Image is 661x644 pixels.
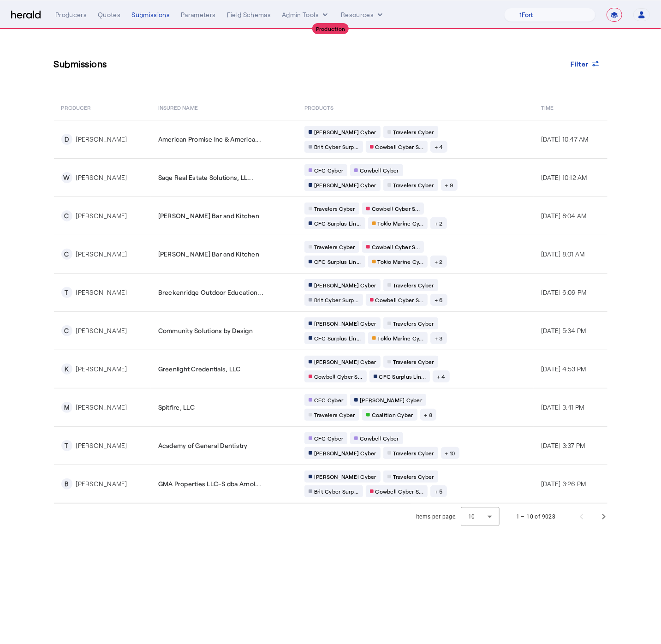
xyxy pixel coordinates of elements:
div: W [61,172,72,183]
div: [PERSON_NAME] [76,135,127,144]
span: Travelers Cyber [314,411,355,418]
div: T [61,287,72,298]
div: Producers [55,10,87,19]
span: Travelers Cyber [393,320,434,327]
button: Filter [563,55,607,72]
div: C [61,210,72,221]
span: CFC Surplus Lin... [314,220,361,227]
div: [PERSON_NAME] [76,403,127,412]
span: Cowbell Cyber S... [372,205,420,212]
div: [PERSON_NAME] [76,479,127,489]
span: [DATE] 10:12 AM [541,173,587,181]
span: Cowbell Cyber S... [314,373,363,380]
span: [PERSON_NAME] Cyber [314,128,376,136]
span: CFC Surplus Lin... [314,334,361,342]
span: Cowbell Cyber S... [375,296,424,304]
span: + 3 [435,334,443,342]
span: [DATE] 4:53 PM [541,365,586,373]
span: [DATE] 3:26 PM [541,480,586,488]
span: Insured Name [158,102,198,112]
table: Table view of all submissions by your platform [54,94,607,504]
span: Tokio Marine Cy... [378,258,424,265]
div: D [61,134,72,145]
span: [DATE] 8:01 AM [541,250,585,258]
span: + 6 [435,296,443,304]
span: American Promise Inc & America... [158,135,261,144]
span: Travelers Cyber [314,243,355,250]
div: [PERSON_NAME] [76,288,127,297]
span: [DATE] 10:47 AM [541,135,589,143]
span: [DATE] 6:09 PM [541,288,587,296]
span: Academy of General Dentistry [158,441,248,450]
span: Travelers Cyber [393,128,434,136]
div: [PERSON_NAME] [76,326,127,335]
span: + 4 [435,143,443,150]
span: Cowbell Cyber S... [372,243,420,250]
span: [DATE] 3:37 PM [541,441,585,449]
div: Items per page: [416,512,457,521]
span: CFC Cyber [314,435,343,442]
div: Submissions [131,10,170,19]
div: Field Schemas [227,10,271,19]
span: Cowbell Cyber S... [375,143,424,150]
span: Spitfire, LLC [158,403,195,412]
span: CFC Cyber [314,167,343,174]
button: Resources dropdown menu [341,10,385,19]
span: Brit Cyber Surp... [314,143,359,150]
span: Cowbell Cyber S... [375,488,424,495]
span: [DATE] 3:41 PM [541,403,584,411]
div: [PERSON_NAME] [76,211,127,221]
span: GMA Properties LLC-S dba Arnol... [158,479,261,489]
span: + 5 [435,488,443,495]
span: + 8 [424,411,433,418]
div: [PERSON_NAME] [76,441,127,450]
span: [PERSON_NAME] Cyber [314,320,376,327]
span: Community Solutions by Design [158,326,253,335]
div: K [61,364,72,375]
span: Breckenridge Outdoor Education... [158,288,263,297]
div: Parameters [181,10,216,19]
span: CFC Surplus Lin... [314,258,361,265]
span: PRODUCER [61,102,91,112]
span: Cowbell Cyber [360,435,399,442]
span: CFC Surplus Lin... [379,373,426,380]
span: Sage Real Estate Solutions, LL... [158,173,253,182]
span: [PERSON_NAME] Cyber [314,358,376,365]
div: C [61,249,72,260]
span: [DATE] 8:04 AM [541,212,587,220]
span: [PERSON_NAME] Bar and Kitchen [158,250,259,259]
span: Coalition Cyber [372,411,413,418]
span: + 4 [437,373,446,380]
div: Quotes [98,10,120,19]
span: Filter [571,59,589,69]
div: B [61,478,72,489]
span: Brit Cyber Surp... [314,296,359,304]
span: + 9 [445,181,454,189]
span: Time [541,102,554,112]
span: [PERSON_NAME] Cyber [314,449,376,457]
div: Production [312,23,349,34]
span: Travelers Cyber [393,473,434,480]
button: Next page [593,506,615,528]
span: [PERSON_NAME] Cyber [314,281,376,289]
span: Cowbell Cyber [360,167,399,174]
span: Travelers Cyber [314,205,355,212]
div: M [61,402,72,413]
span: + 2 [435,220,443,227]
h3: Submissions [54,57,107,70]
div: 1 – 10 of 9028 [516,512,556,521]
span: [PERSON_NAME] Cyber [314,473,376,480]
span: [PERSON_NAME] Bar and Kitchen [158,211,259,221]
span: Travelers Cyber [393,281,434,289]
span: Tokio Marine Cy... [378,334,424,342]
div: [PERSON_NAME] [76,173,127,182]
span: [PERSON_NAME] Cyber [314,181,376,189]
span: Brit Cyber Surp... [314,488,359,495]
span: [PERSON_NAME] Cyber [360,396,422,404]
button: internal dropdown menu [282,10,330,19]
span: [DATE] 5:34 PM [541,327,586,334]
div: [PERSON_NAME] [76,250,127,259]
span: Travelers Cyber [393,449,434,457]
div: T [61,440,72,451]
div: [PERSON_NAME] [76,364,127,374]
